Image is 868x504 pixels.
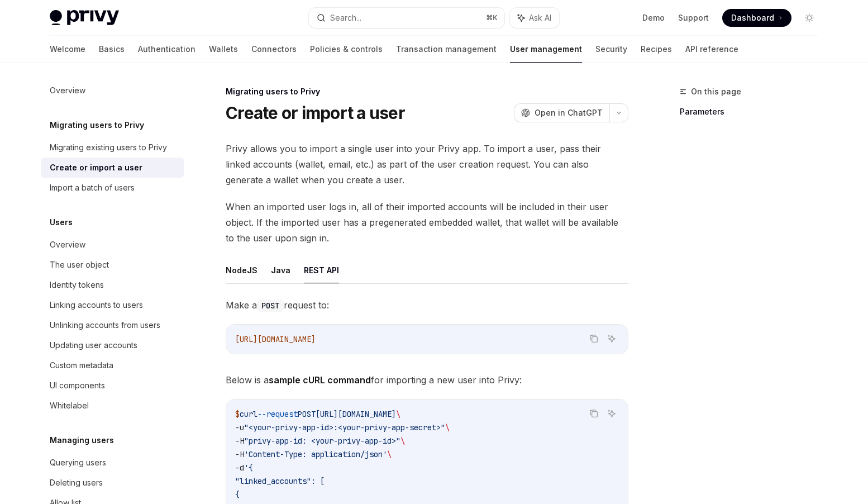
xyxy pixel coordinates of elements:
[604,406,619,421] button: Ask AI
[691,85,741,98] span: On this page
[235,436,244,446] span: -H
[41,275,184,295] a: Identity tokens
[50,476,103,489] div: Deleting users
[50,339,137,352] div: Updating user accounts
[316,409,396,419] span: [URL][DOMAIN_NAME]
[41,315,184,335] a: Unlinking accounts from users
[396,36,497,63] a: Transaction management
[586,331,601,346] button: Copy the contents from the code block
[535,107,603,118] span: Open in ChatGPT
[235,489,240,500] span: {
[641,36,672,63] a: Recipes
[330,11,361,25] div: Search...
[514,103,609,122] button: Open in ChatGPT
[50,141,167,154] div: Migrating existing users to Privy
[680,103,827,121] a: Parameters
[271,257,290,283] button: Java
[235,422,244,432] span: -u
[50,379,105,392] div: UI components
[235,476,325,486] span: "linked_accounts": [
[800,9,818,27] button: Toggle dark mode
[235,409,240,419] span: $
[50,10,119,26] img: light logo
[41,375,184,396] a: UI components
[209,36,238,63] a: Wallets
[400,436,405,446] span: \
[235,449,244,459] span: -H
[50,118,144,132] h5: Migrating users to Privy
[41,335,184,355] a: Updating user accounts
[50,318,160,332] div: Unlinking accounts from users
[257,299,284,312] code: POST
[240,409,257,419] span: curl
[595,36,627,63] a: Security
[445,422,450,432] span: \
[50,238,85,251] div: Overview
[226,103,405,123] h1: Create or import a user
[226,86,628,97] div: Migrating users to Privy
[50,258,109,272] div: The user object
[41,255,184,275] a: The user object
[41,137,184,158] a: Migrating existing users to Privy
[722,9,791,27] a: Dashboard
[235,463,244,473] span: -d
[678,12,709,23] a: Support
[41,453,184,473] a: Querying users
[50,278,104,292] div: Identity tokens
[244,463,253,473] span: '{
[586,406,601,421] button: Copy the contents from the code block
[41,396,184,416] a: Whitelabel
[138,36,195,63] a: Authentication
[41,295,184,315] a: Linking accounts to users
[50,434,114,447] h5: Managing users
[310,36,383,63] a: Policies & controls
[99,36,125,63] a: Basics
[269,374,371,386] strong: sample cURL command
[50,216,73,229] h5: Users
[731,12,774,23] span: Dashboard
[41,80,184,101] a: Overview
[604,331,619,346] button: Ask AI
[226,257,257,283] button: NodeJS
[309,8,504,28] button: Search...⌘K
[486,13,498,22] span: ⌘ K
[396,409,400,419] span: \
[257,409,298,419] span: --request
[685,36,738,63] a: API reference
[244,436,400,446] span: "privy-app-id: <your-privy-app-id>"
[50,399,89,412] div: Whitelabel
[226,141,628,188] span: Privy allows you to import a single user into your Privy app. To import a user, pass their linked...
[304,257,339,283] button: REST API
[510,36,582,63] a: User management
[226,297,628,313] span: Make a request to:
[298,409,316,419] span: POST
[226,199,628,246] span: When an imported user logs in, all of their imported accounts will be included in their user obje...
[251,36,297,63] a: Connectors
[244,449,387,459] span: 'Content-Type: application/json'
[529,12,551,23] span: Ask AI
[50,456,106,469] div: Querying users
[226,372,628,388] span: Below is a for importing a new user into Privy:
[510,8,559,28] button: Ask AI
[50,84,85,97] div: Overview
[387,449,392,459] span: \
[41,355,184,375] a: Custom metadata
[41,158,184,178] a: Create or import a user
[41,235,184,255] a: Overview
[41,473,184,493] a: Deleting users
[50,298,143,312] div: Linking accounts to users
[50,181,135,194] div: Import a batch of users
[244,422,445,432] span: "<your-privy-app-id>:<your-privy-app-secret>"
[642,12,665,23] a: Demo
[50,359,113,372] div: Custom metadata
[235,334,316,344] span: [URL][DOMAIN_NAME]
[50,36,85,63] a: Welcome
[50,161,142,174] div: Create or import a user
[41,178,184,198] a: Import a batch of users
